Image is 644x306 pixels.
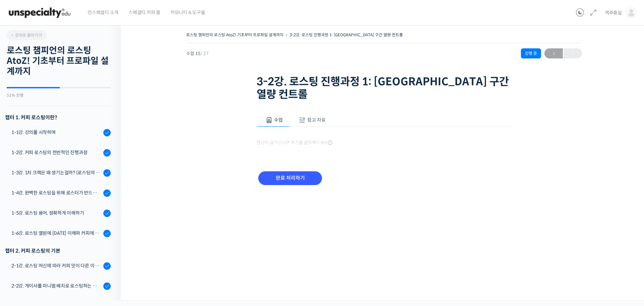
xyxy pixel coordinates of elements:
h3: 챕터 1. 커피 로스팅이란? [5,113,111,122]
div: 2-1강. 로스팅 머신에 따라 커피 맛이 다른 이유 (로스팅 머신의 매커니즘과 열원) [11,262,101,269]
a: 로스팅 챔피언의 로스팅 AtoZ! 기초부터 프로파일 설계까지 [186,32,283,37]
div: 1-5강. 로스팅 용어, 정확하게 이해하기 [11,209,101,217]
div: 1-6강. 로스팅 열원에 [DATE] 이해와 커피에 미치는 영향 [11,229,101,237]
div: 1-1강. 강의를 시작하며 [11,129,101,136]
span: ← [544,49,563,58]
h1: 3-2강. 로스팅 진행과정 1: [GEOGRAPHIC_DATA] 구간 열량 컨트롤 [257,75,512,101]
span: 객주휴심 [605,10,622,16]
input: 완료 처리하기 [258,171,322,185]
span: / 27 [201,51,209,56]
div: 1-2강. 커피 로스팅의 전반적인 진행과정 [11,149,101,156]
span: 참고 자료 [307,117,326,123]
h2: 로스팅 챔피언의 로스팅 AtoZ! 기초부터 프로파일 설계까지 [7,45,111,77]
span: 강의로 돌아가기 [10,33,42,38]
div: 1-4강. 완벽한 로스팅을 위해 로스터가 반드시 갖춰야 할 것 (로스팅 목표 설정하기) [11,189,101,196]
div: 2-2강. 게이샤를 미니멈 배치로 로스팅하는 이유 (로스터기 용량과 배치 사이즈) [11,282,101,290]
a: 3-2강. 로스팅 진행과정 1: [GEOGRAPHIC_DATA] 구간 열량 컨트롤 [289,32,403,37]
div: 1-3강. 1차 크랙은 왜 생기는걸까? (로스팅의 물리적, 화학적 변화) [11,169,101,176]
span: 수업 15 [186,51,209,56]
span: 수업 [274,117,283,123]
div: 진행 중 [521,48,541,58]
div: 51% 진행 [7,93,111,97]
a: 강의로 돌아가기 [7,30,47,40]
div: 챕터 2. 커피 로스팅의 기본 [5,246,111,255]
a: ←이전 [544,48,563,58]
span: 영상이 끊기신다면 여기를 클릭해주세요 [257,140,332,145]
